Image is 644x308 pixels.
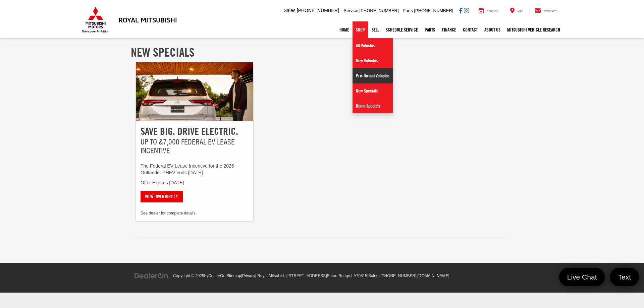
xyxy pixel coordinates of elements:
[134,273,168,278] a: DealerOn
[297,8,339,13] span: [PHONE_NUMBER]
[141,210,249,216] p: See dealer for complete details.
[353,38,393,53] a: All Vehicles
[505,243,620,258] input: Enter your message
[173,273,204,278] span: Copyright © 2025
[505,212,529,236] img: Agent profile photo
[353,53,393,68] a: New Vehicles
[351,273,356,278] span: LA
[141,137,249,155] h3: Up to &7,000 Federal EV Lease Incentive
[141,191,183,202] a: View Inventory (7)
[242,273,255,278] a: Privacy
[336,21,353,38] a: Home
[487,10,498,13] span: Service
[225,273,241,278] span: |
[416,273,449,278] span: |
[286,273,367,278] span: |
[284,8,296,13] span: Sales
[544,10,557,13] span: Contact
[360,8,399,13] span: [PHONE_NUMBER]
[353,83,393,99] a: New Specials
[438,21,460,38] a: Finance
[518,10,523,13] span: Map
[402,8,413,13] span: Parts
[131,46,513,59] h1: New Specials
[464,8,469,13] a: Instagram: Click to visit our Instagram page
[614,272,634,282] span: Text
[255,273,286,278] span: | Royal Mitsubishi
[380,273,416,278] span: [PHONE_NUMBER]
[504,21,563,38] a: Mitsubishi Vehicle Research
[367,273,417,278] span: |
[564,272,600,282] span: Live Chat
[368,273,379,278] span: Sales:
[344,8,358,13] span: Service
[80,7,111,33] img: Mitsubishi
[141,163,249,176] p: The Federal EV Lease Incentive for the 2025 Outlander PHEV ends [DATE].
[505,7,528,14] a: Map
[421,21,438,38] a: Parts: Opens in a new tab
[356,273,367,278] span: 70815
[134,272,168,280] img: DealerOn
[530,7,562,14] a: Contact
[620,243,632,258] a: Submit
[141,180,249,186] p: Offer Expires [DATE]
[353,21,368,38] a: Shop
[353,99,393,113] a: Demo Specials
[418,273,449,278] a: [DOMAIN_NAME]
[481,21,504,38] a: About Us
[368,21,382,38] a: Sell
[559,268,605,286] a: Live Chat
[141,126,249,137] h2: Save Big. Drive Electric.
[414,8,453,13] span: [PHONE_NUMBER]
[382,21,421,38] a: Schedule Service: Opens in a new tab
[136,62,253,121] img: Save Big. Drive Electric.
[241,273,255,278] span: |
[460,21,481,38] a: Contact
[353,68,393,83] a: Pre-Owned Vehicles
[327,273,352,278] span: Baton Rouge,
[208,273,225,278] a: DealerOn Home Page
[474,7,503,14] a: Service
[226,273,241,278] a: Sitemap
[287,273,327,278] span: [STREET_ADDRESS]
[118,16,177,23] h3: Royal Mitsubishi
[459,8,463,13] a: Facebook: Click to visit our Facebook page
[610,268,639,286] a: Text
[536,212,632,236] div: Please remember to ask about our latest inventory by using this live chat!
[204,273,225,278] span: by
